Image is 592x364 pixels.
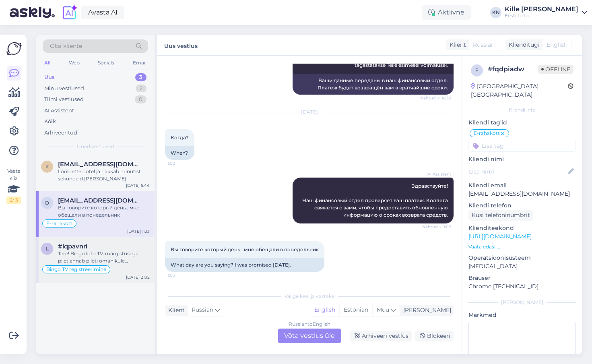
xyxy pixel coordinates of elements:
div: Uus [44,73,55,81]
span: Otsi kliente [50,42,82,50]
span: d [45,200,49,206]
span: E-rahakott [46,221,72,226]
div: AI Assistent [44,107,74,115]
span: E-rahakott [474,131,500,136]
div: Küsi telefoninumbrit [468,210,533,221]
div: Kille [PERSON_NAME] [505,6,578,12]
div: All [43,58,52,68]
span: 1:02 [167,160,198,166]
div: What day are you saying? I was promised [DATE]. [165,258,324,272]
div: Aktiivne [422,5,471,20]
input: Lisa nimi [469,167,567,176]
div: Ваши данные переданы в наш финансовый отдел. Платеж будет возвращён вам в кратчайшие сроки. [293,74,454,95]
div: Valige keel ja vastake [165,293,454,300]
span: f [475,67,479,73]
div: English [310,304,339,316]
p: Chrome [TECHNICAL_ID] [468,282,576,291]
div: Lööb ette ootel ja hakkab minutist sekundeid [PERSON_NAME]. [58,168,150,182]
p: [MEDICAL_DATA] [468,262,576,271]
div: [PERSON_NAME] [400,306,451,314]
label: Uus vestlus [164,39,198,50]
p: Kliendi email [468,181,576,190]
span: Nähtud ✓ 16:32 [420,95,451,101]
div: Kliendi info [468,106,576,114]
div: 2 [136,85,146,93]
p: Vaata edasi ... [468,243,576,250]
span: Russian [473,41,495,49]
span: Offline [538,65,573,74]
div: [PERSON_NAME] [468,299,576,306]
img: Askly Logo [6,41,22,56]
span: Вы говорите который день , мне обещали в понедельник [171,246,319,252]
span: Kuutandres8@gmail.com [58,161,142,168]
p: Kliendi nimi [468,155,576,163]
a: Avasta AI [81,6,124,19]
p: Operatsioonisüsteem [468,254,576,262]
div: Võta vestlus üle [278,329,341,343]
a: Kille [PERSON_NAME]Eesti Loto [505,6,587,19]
div: [DATE] 1:03 [127,228,150,234]
div: Arhiveeri vestlus [350,331,412,341]
span: Uued vestlused [77,143,114,150]
p: Märkmed [468,311,576,319]
div: Estonian [339,304,372,316]
div: Klient [165,306,185,314]
div: Kõik [44,118,56,126]
span: K [45,163,49,170]
p: Klienditeekond [468,224,576,232]
span: Russian [192,306,213,314]
div: Blokeeri [415,331,454,341]
div: Arhiveeritud [44,129,77,137]
span: Когда? [171,134,189,141]
span: Muu [377,306,389,313]
div: [DATE] 5:44 [126,182,150,188]
span: English [547,41,567,49]
span: #lqpavnri [58,243,87,250]
p: Kliendi telefon [468,201,576,210]
div: Tere! Bingo loto TV-märgistusega pilet annab pileti omanikule võimaluse osaleda stuudiomängu kand... [58,250,150,265]
div: Russian to English [289,321,330,328]
span: Здравствуйте! Наш финансовый отдел проверяет ваш платеж. Коллега свяжется с вами, чтобы предостав... [302,183,449,218]
div: When? [165,146,194,160]
div: [DATE] [165,108,454,116]
input: Lisa tag [468,140,576,152]
div: 3 [135,73,146,81]
span: Bingo TV registreerimine [46,267,106,272]
div: Klienditugi [505,41,540,49]
span: 1:03 [167,272,198,278]
a: [URL][DOMAIN_NAME] [468,233,532,240]
span: AI Assistent [421,171,451,177]
div: Tiimi vestlused [44,95,84,103]
div: 0 [135,95,146,103]
p: Kliendi tag'id [468,118,576,127]
div: Web [67,58,81,68]
p: [EMAIL_ADDRESS][DOMAIN_NAME] [468,190,576,198]
p: Brauser [468,274,576,282]
div: 2 / 3 [6,196,21,204]
div: KN [490,7,501,18]
div: Socials [96,58,116,68]
span: Nähtud ✓ 1:02 [421,224,451,230]
div: Email [131,58,148,68]
div: # fqdpiadw [488,64,538,74]
div: Вы говорите который день , мне обещали в понедельник [58,204,150,219]
span: l [46,246,49,252]
div: Minu vestlused [44,85,84,93]
div: Klient [446,41,466,49]
div: Eesti Loto [505,12,578,19]
div: [DATE] 21:12 [126,274,150,280]
div: Vaata siia [6,168,21,204]
div: [GEOGRAPHIC_DATA], [GEOGRAPHIC_DATA] [471,82,568,99]
img: explore-ai [61,4,78,21]
span: dmitrinem@gmail.com [58,197,142,204]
